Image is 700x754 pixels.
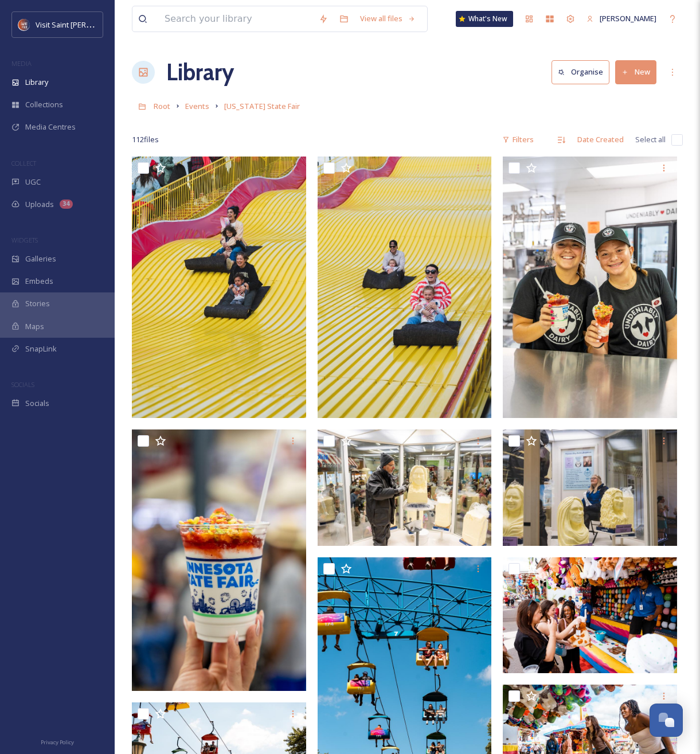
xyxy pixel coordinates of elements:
a: Library [166,55,234,89]
span: Stories [25,298,50,309]
a: Privacy Policy [41,735,74,748]
span: Visit Saint [PERSON_NAME] [36,19,127,30]
a: Events [185,99,209,113]
img: ext_1759785379.36092_maria.hayden@mnstatefair.org-MNSF2024-Berndt-7408150 (1).jpg [318,429,492,546]
span: 112 file s [132,134,159,145]
span: Media Centres [25,122,76,132]
div: Date Created [572,128,629,151]
button: Open Chat [650,704,683,737]
a: [PERSON_NAME] [581,7,662,30]
span: Library [25,77,48,88]
a: What's New [456,11,513,27]
span: Events [185,101,209,111]
div: Filters [496,128,539,151]
img: ext_1759785642.698313_maria.hayden@mnstatefair.org-MNSFKickOff2025-Berndt-7400130 (1).jpg [132,157,306,418]
img: ext_1759785379.305203_maria.hayden@mnstatefair.org-MNSF2024-Berndt-7400957 (1).jpg [503,429,677,546]
div: 34 [60,200,73,209]
span: Maps [25,321,44,332]
span: Privacy Policy [41,739,74,746]
span: Uploads [25,199,54,210]
img: ext_1759785377.056512_maria.hayden@mnstatefair.org-MNSF2025-Berndt-02280.jpg [503,557,677,674]
img: ext_1759785380.433993_maria.hayden@mnstatefair.org-MNSF2024-Berndt-7408178.jpg [503,157,677,418]
span: UGC [25,177,41,187]
span: [PERSON_NAME] [600,13,656,24]
button: Organise [552,60,609,84]
img: Visit%20Saint%20Paul%20Updated%20Profile%20Image.jpg [18,19,30,30]
a: View all files [354,7,421,30]
a: Root [154,99,170,113]
img: ext_1759785642.68333_maria.hayden@mnstatefair.org-MNSFKickOff2025Faves-Berndt-7400107.jpg [318,157,492,418]
span: COLLECT [11,159,36,167]
span: WIDGETS [11,236,38,244]
button: New [615,60,656,84]
span: MEDIA [11,59,32,68]
span: Embeds [25,276,53,287]
span: Collections [25,99,63,110]
img: ext_1759785379.64774_maria.hayden@mnstatefair.org-MNSF2024-Berndt-7408198.jpg [132,429,306,691]
span: Galleries [25,253,56,264]
span: Select all [635,134,666,145]
span: [US_STATE] State Fair [224,101,300,111]
span: Root [154,101,170,111]
a: [US_STATE] State Fair [224,99,300,113]
span: Socials [25,398,49,409]
span: SOCIALS [11,380,34,389]
span: SnapLink [25,343,57,354]
input: Search your library [159,6,313,32]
